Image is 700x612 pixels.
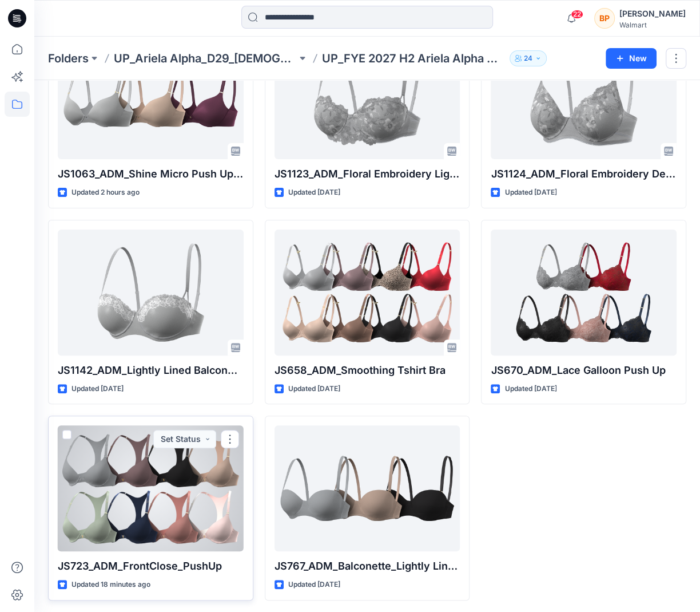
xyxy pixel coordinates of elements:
[58,558,244,574] p: JS723_ADM_FrontClose_PushUp
[275,425,460,551] a: JS767_ADM_Balconette_Lightly Lined
[619,7,686,21] div: [PERSON_NAME]
[504,383,556,395] p: Updated [DATE]
[58,230,244,356] a: JS1142_ADM_Lightly Lined Balconette with Shine Micro & Lace Trim
[594,8,615,29] div: BP
[322,50,505,66] p: UP_FYE 2027 H2 Ariela Alpha D29 Joyspun Bras
[71,579,150,591] p: Updated 18 minutes ago
[619,21,686,29] div: Walmart
[491,230,677,356] a: JS670_ADM_Lace Galloon Push Up
[491,362,677,378] p: JS670_ADM_Lace Galloon Push Up
[71,383,124,395] p: Updated [DATE]
[71,187,140,199] p: Updated 2 hours ago
[606,48,657,69] button: New
[58,166,244,182] p: JS1063_ADM_Shine Micro Push Up Bra
[491,33,677,159] a: JS1124_ADM_Floral Embroidery Demi High Apex
[58,362,244,378] p: JS1142_ADM_Lightly Lined Balconette with Shine Micro & Lace Trim
[524,52,532,65] p: 24
[288,187,340,199] p: Updated [DATE]
[275,362,460,378] p: JS658_ADM_Smoothing Tshirt Bra
[114,50,297,66] a: UP_Ariela Alpha_D29_[DEMOGRAPHIC_DATA] Intimates - Joyspun
[275,558,460,574] p: JS767_ADM_Balconette_Lightly Lined
[288,383,340,395] p: Updated [DATE]
[58,425,244,551] a: JS723_ADM_FrontClose_PushUp
[58,33,244,159] a: JS1063_ADM_Shine Micro Push Up Bra
[571,10,583,19] span: 22
[275,33,460,159] a: JS1123_ADM_Floral Embroidery Lightly Lined Balconette
[288,579,340,591] p: Updated [DATE]
[275,230,460,356] a: JS658_ADM_Smoothing Tshirt Bra
[510,50,547,66] button: 24
[48,50,89,66] a: Folders
[491,166,677,182] p: JS1124_ADM_Floral Embroidery Demi High Apex
[504,187,556,199] p: Updated [DATE]
[275,166,460,182] p: JS1123_ADM_Floral Embroidery Lightly Lined Balconette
